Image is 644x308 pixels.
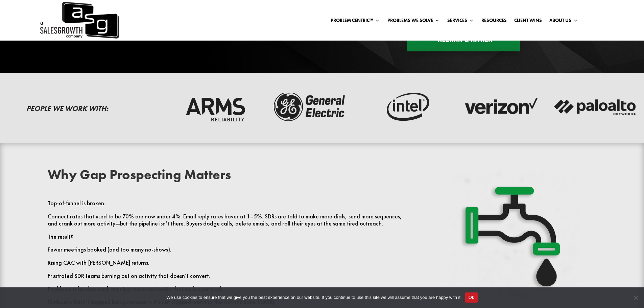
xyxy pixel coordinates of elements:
[48,286,404,299] p: Enablement leaders stuck training teams on tactics that no longer work.
[514,18,542,25] a: Client Wins
[458,90,543,124] img: verizon-logo-dark
[447,18,474,25] a: Services
[173,90,258,124] img: arms-reliability-logo-dark
[447,168,582,303] img: Faucet Shadow
[268,90,353,124] img: ge-logo-dark
[48,246,404,259] p: Fewer meetings booked (and too many no-shows).
[48,168,404,185] h2: Why Gap Prospecting Matters
[48,259,404,273] p: Rising CAC with [PERSON_NAME] returns.
[48,233,404,246] p: The result?
[48,200,404,213] p: Top-of-funnel is broken.
[48,213,404,233] p: Connect rates that used to be 70% are now under 4%. Email reply rates hover at 1–5%. SDRs are tol...
[387,18,440,25] a: Problems We Solve
[48,273,404,286] p: Frustrated SDR teams burning out on activity that doesn’t convert.
[481,18,507,25] a: Resources
[331,18,380,25] a: Problem Centric™
[363,90,448,124] img: intel-logo-dark
[632,294,639,301] span: No
[549,18,578,25] a: About Us
[465,292,478,303] button: Ok
[166,294,461,301] span: We use cookies to ensure that we give you the best experience on our website. If you continue to ...
[553,90,638,124] img: palato-networks-logo-dark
